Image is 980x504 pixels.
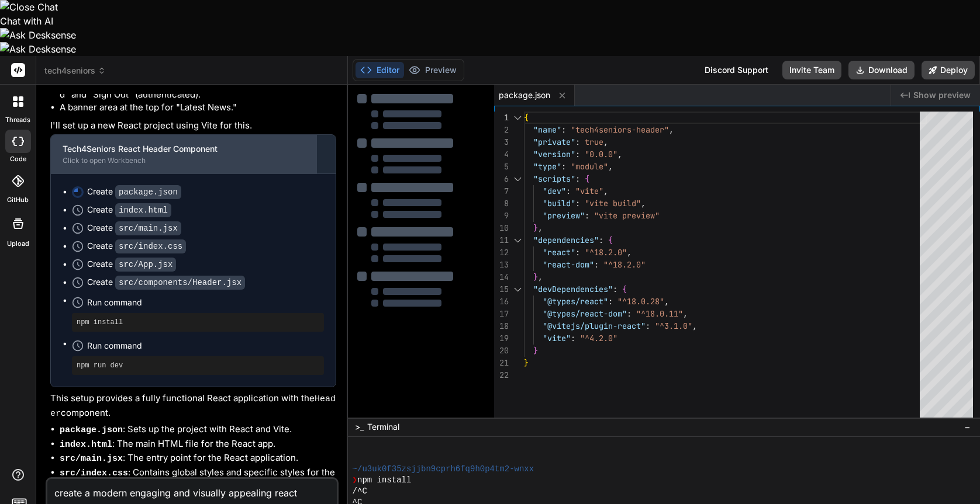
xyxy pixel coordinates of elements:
span: : [575,247,580,258]
span: "dependencies" [533,235,599,245]
span: "vite" [543,333,571,343]
span: "@types/react-dom" [543,308,627,319]
span: : [575,198,580,208]
span: >_ [355,421,364,433]
span: "^18.0.28" [617,296,664,307]
span: tech4seniors [44,65,106,77]
span: true [585,137,603,147]
span: , [641,198,646,208]
div: Create [87,186,181,198]
span: "dev" [543,186,566,196]
div: 5 [494,161,509,173]
span: "0.0.0" [585,149,617,159]
label: Upload [7,239,29,249]
span: , [603,186,608,196]
code: src/App.jsx [115,258,176,272]
span: "type" [533,161,561,172]
div: Create [87,204,171,216]
span: , [692,321,697,331]
span: : [599,235,603,245]
div: 12 [494,246,509,259]
span: "^18.2.0" [585,247,627,258]
div: Click to open Workbench [63,156,305,165]
p: This setup provides a fully functional React application with the component. [50,392,336,420]
div: 8 [494,197,509,210]
button: Invite Team [782,61,841,79]
div: 19 [494,332,509,345]
span: : [594,259,599,270]
div: 2 [494,124,509,136]
span: − [964,421,971,433]
div: Discord Support [698,61,775,79]
span: : [613,284,617,294]
code: package.json [60,425,123,435]
span: : [627,308,632,319]
div: 13 [494,259,509,271]
span: "vite" [575,186,603,196]
span: "react-dom" [543,259,594,270]
span: , [683,308,688,319]
div: Tech4Seniors React Header Component [63,143,305,155]
button: Tech4Seniors React Header ComponentClick to open Workbench [51,135,316,173]
pre: npm install [77,318,319,327]
code: package.json [115,185,181,199]
span: { [524,112,529,123]
span: , [538,272,543,282]
span: "version" [533,149,575,159]
code: Header [50,394,336,419]
div: Create [87,258,176,270]
label: code [10,154,26,164]
div: 6 [494,173,509,185]
button: Deploy [922,61,975,79]
span: package.json [499,89,550,101]
div: Click to collapse the range. [510,173,525,185]
span: Run command [87,297,324,308]
span: Run command [87,340,324,352]
label: GitHub [7,195,29,205]
span: ❯ [353,475,357,486]
span: "private" [533,137,575,147]
span: "^18.0.11" [636,308,683,319]
div: 10 [494,222,509,234]
div: 11 [494,234,509,246]
span: : [575,173,580,184]
div: 16 [494,296,509,308]
span: "^4.2.0" [580,333,617,343]
span: "devDependencies" [533,284,613,294]
span: { [585,173,589,184]
code: src/index.css [60,468,128,478]
div: 22 [494,369,509,381]
span: "module" [571,161,608,172]
span: : [561,161,566,172]
pre: npm run dev [77,361,319,370]
button: Editor [356,62,404,78]
span: "name" [533,124,561,135]
li: A banner area at the top for "Latest News." [60,101,336,114]
code: src/index.css [115,239,186,253]
label: threads [5,115,30,125]
div: 14 [494,271,509,283]
div: 21 [494,357,509,369]
code: index.html [60,440,112,450]
code: src/main.jsx [115,221,181,235]
code: src/main.jsx [60,454,123,464]
span: ~/u3uk0f35zsjjbn9cprh6fq9h0p4tm2-wnxx [353,464,534,475]
span: : [646,321,650,331]
span: , [603,137,608,147]
span: , [669,124,674,135]
span: "^18.2.0" [603,259,646,270]
span: , [627,247,632,258]
div: 20 [494,345,509,357]
button: Download [848,61,915,79]
span: , [538,223,543,233]
span: : [608,296,613,307]
span: , [664,296,669,307]
span: "@types/react" [543,296,608,307]
span: { [622,284,627,294]
span: : [575,137,580,147]
span: /^C [353,486,367,497]
button: Preview [404,62,461,78]
span: "vite build" [585,198,641,208]
div: Click to collapse the range. [510,283,525,296]
span: "^3.1.0" [655,321,692,331]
